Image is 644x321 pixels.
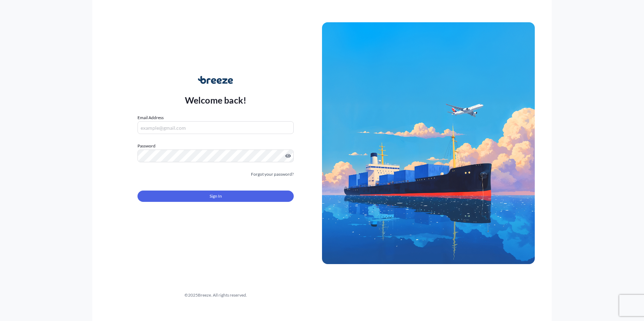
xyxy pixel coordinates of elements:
input: example@gmail.com [137,121,294,134]
label: Password [137,142,294,150]
label: Email Address [137,114,164,121]
a: Forgot your password? [251,171,294,178]
div: © 2025 Breeze. All rights reserved. [109,292,322,299]
img: Ship illustration [322,22,535,264]
p: Welcome back! [185,94,247,106]
span: Sign In [210,193,222,200]
button: Sign In [137,191,294,202]
button: Show password [285,153,291,159]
